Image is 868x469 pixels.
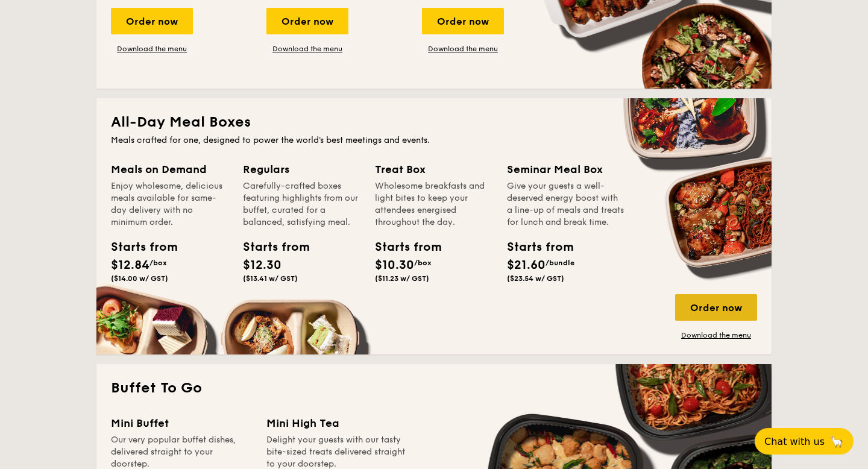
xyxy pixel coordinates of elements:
[375,258,414,272] span: $10.30
[111,180,228,228] div: Enjoy wholesome, delicious meals available for same-day delivery with no minimum order.
[414,259,432,267] span: /box
[149,259,167,267] span: /box
[375,238,429,256] div: Starts from
[111,415,252,432] div: Mini Buffet
[507,161,624,178] div: Seminar Meal Box
[266,44,348,54] a: Download the menu
[111,44,193,54] a: Download the menu
[111,274,168,283] span: ($14.00 w/ GST)
[764,436,825,447] span: Chat with us
[111,379,757,398] h2: Buffet To Go
[111,113,757,132] h2: All-Day Meal Boxes
[243,258,281,272] span: $12.30
[507,258,546,272] span: $21.60
[266,8,348,34] div: Order now
[422,8,504,34] div: Order now
[507,238,561,256] div: Starts from
[507,274,564,283] span: ($23.54 w/ GST)
[375,161,492,178] div: Treat Box
[111,258,149,272] span: $12.84
[243,238,297,256] div: Starts from
[546,259,574,267] span: /bundle
[243,161,360,178] div: Regulars
[243,274,298,283] span: ($13.41 w/ GST)
[375,274,429,283] span: ($11.23 w/ GST)
[507,180,624,228] div: Give your guests a well-deserved energy boost with a line-up of meals and treats for lunch and br...
[266,415,407,432] div: Mini High Tea
[243,180,360,228] div: Carefully-crafted boxes featuring highlights from our buffet, curated for a balanced, satisfying ...
[111,161,228,178] div: Meals on Demand
[375,180,492,228] div: Wholesome breakfasts and light bites to keep your attendees energised throughout the day.
[111,8,193,34] div: Order now
[675,330,757,340] a: Download the menu
[829,435,844,449] span: 🦙
[111,238,165,256] div: Starts from
[755,428,854,455] button: Chat with us🦙
[111,134,757,146] div: Meals crafted for one, designed to power the world's best meetings and events.
[422,44,504,54] a: Download the menu
[675,294,757,321] div: Order now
